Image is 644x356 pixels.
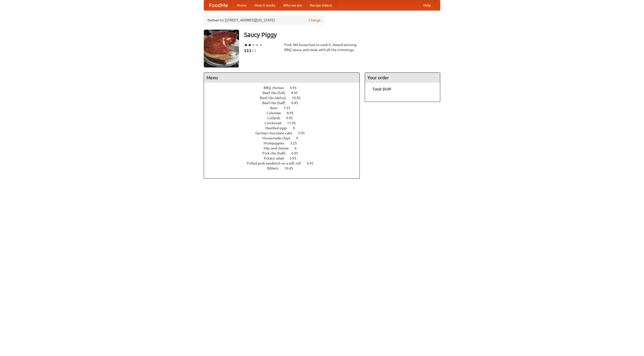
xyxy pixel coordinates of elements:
a: Pulled pork sandwich on a soft roll 4.95 [247,161,323,165]
span: BBQ chicken [264,86,289,90]
a: Hushpuppies 3.25 [264,141,306,145]
a: Coleslaw 8.95 [267,111,303,115]
li: ★ [259,42,263,48]
span: 6.95 [291,151,303,155]
a: Beef ribs (half) 6.45 [262,101,307,105]
a: Help [419,0,435,10]
span: Beef ribs (full) [263,91,290,95]
img: angular.jpg [204,30,239,67]
a: Beef ribs (delux) 10.45 [260,96,310,100]
span: Housemade chips [262,136,295,140]
span: 10.45 [292,96,306,100]
a: Cornbread 11.45 [265,121,305,125]
b: Total: $0.00 [373,87,391,91]
a: Beer 7.55 [270,106,300,110]
a: Change [309,18,321,23]
span: 7.55 [284,106,295,110]
span: 9.95 [291,91,303,95]
span: 3.25 [290,141,302,145]
span: German chocolate cake [255,131,297,135]
span: 4.95 [307,161,318,165]
li: $ [244,48,247,53]
li: ★ [255,42,259,48]
div: Deliver to: [STREET_ADDRESS][US_STATE] [204,16,325,25]
span: Hushpuppies [264,141,289,145]
a: BBQ chicken 4.95 [264,86,306,90]
li: $ [247,48,249,53]
span: 6 [295,146,302,150]
span: 5.95 [298,131,310,135]
li: $ [252,48,254,53]
span: Riblets [267,166,284,170]
span: 4 [296,136,303,140]
span: Beef ribs (delux) [260,96,291,100]
span: 10.45 [284,166,298,170]
a: FoodMe [204,0,233,10]
span: Coleslaw [267,111,286,115]
span: Beer [270,106,283,110]
span: 4 [293,126,300,130]
span: Beef ribs (half) [262,101,291,105]
span: Collards [267,116,285,120]
span: 3.95 [290,156,301,160]
span: 4.95 [290,86,302,90]
a: German chocolate cake 5.95 [255,131,314,135]
span: Devilled eggs [265,126,292,130]
a: How it works [251,0,279,10]
span: Pork ribs (half) [262,151,291,155]
h3: Saucy Piggy [244,30,440,40]
span: Cornbread [265,121,286,125]
a: Who we are [279,0,306,10]
span: 11.45 [287,121,301,125]
a: Home [233,0,251,10]
a: Recipe videos [306,0,336,10]
span: Mac and cheese [264,146,294,150]
a: Housemade chips 4 [262,136,307,140]
h4: Menu [204,73,359,83]
a: Devilled eggs 4 [265,126,304,130]
a: Mac and cheese 6 [264,146,306,150]
li: ★ [244,42,248,48]
div: Pork. We know how to cook it. Award-winning BBQ sauce, and meat with all the trimmings. [284,42,360,52]
a: Potato salad 3.95 [264,156,306,160]
span: Potato salad [264,156,289,160]
a: Riblets 10.45 [267,166,302,170]
span: 9.95 [286,116,298,120]
a: Pork ribs (half) 6.95 [262,151,307,155]
li: $ [249,48,252,53]
li: ★ [248,42,252,48]
li: $ [254,48,257,53]
span: Pulled pork sandwich on a soft roll [247,161,306,165]
h4: Your order [365,73,440,83]
span: 8.95 [287,111,299,115]
a: Beef ribs (full) 9.95 [263,91,307,95]
a: Collards 9.95 [267,116,302,120]
span: 6.45 [291,101,303,105]
li: ★ [252,42,255,48]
